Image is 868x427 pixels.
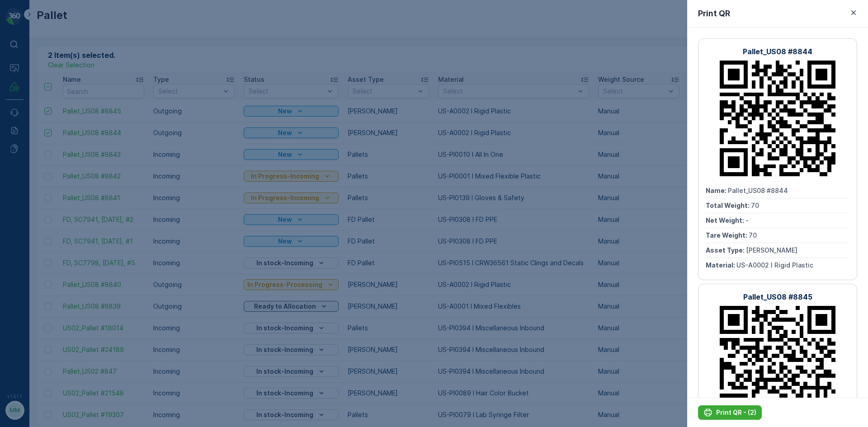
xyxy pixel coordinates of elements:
[716,408,756,417] p: Print QR - (2)
[743,291,812,302] p: Pallet_US08 #8845
[745,216,749,224] span: -
[749,231,757,239] span: 70
[743,46,812,57] p: Pallet_US08 #8844
[728,187,788,194] span: Pallet_US08 #8844
[746,246,797,254] span: [PERSON_NAME]
[736,261,813,269] span: US-A0002 I Rigid Plastic
[706,202,751,209] span: Total Weight :
[751,202,759,209] span: 70
[698,7,730,20] p: Print QR
[706,187,728,194] span: Name :
[706,261,736,269] span: Material :
[698,405,762,420] button: Print QR - (2)
[706,246,746,254] span: Asset Type :
[706,231,749,239] span: Tare Weight :
[706,216,745,224] span: Net Weight :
